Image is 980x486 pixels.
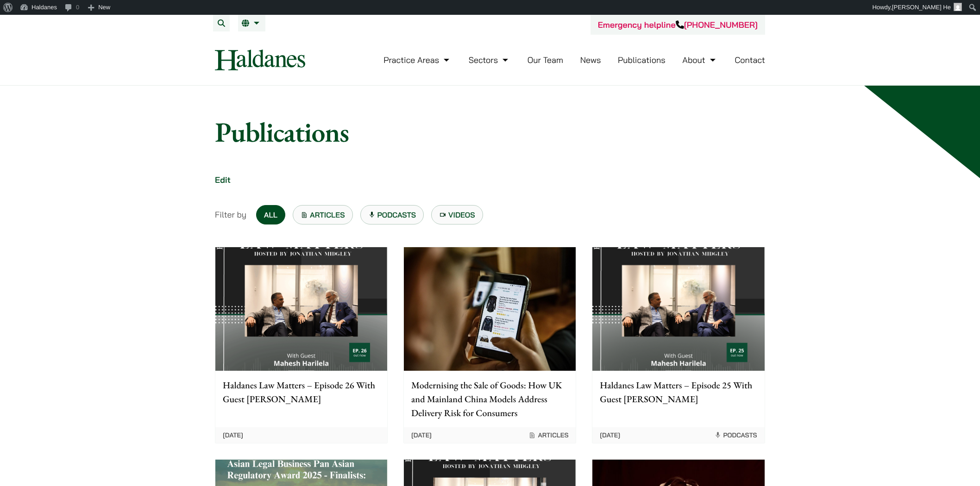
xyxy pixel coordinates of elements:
h1: Publications [215,115,765,149]
a: Contact [735,55,765,65]
time: [DATE] [411,431,432,439]
a: Videos [431,205,483,224]
a: Practice Areas [383,55,452,65]
a: News [580,55,601,65]
a: Publications [618,55,666,65]
p: Haldanes Law Matters – Episode 26 With Guest [PERSON_NAME] [223,378,380,406]
p: Haldanes Law Matters – Episode 25 With Guest [PERSON_NAME] [600,378,757,406]
p: Modernising the Sale of Goods: How UK and Mainland China Models Address Delivery Risk for Consumers [411,378,568,420]
a: Emergency helpline[PHONE_NUMBER] [598,19,758,30]
span: Podcasts [714,431,757,439]
a: Our Team [528,55,563,65]
time: [DATE] [600,431,620,439]
img: Logo of Haldanes [215,50,305,70]
time: [DATE] [223,431,243,439]
a: About [682,55,717,65]
span: Filter by [215,208,246,221]
a: Podcasts [360,205,424,224]
a: All [256,205,285,224]
a: Haldanes Law Matters – Episode 25 With Guest [PERSON_NAME] [DATE] Podcasts [592,247,765,443]
a: Edit [215,174,231,185]
span: [PERSON_NAME] He [892,4,951,11]
a: EN [242,19,262,27]
span: Articles [528,431,568,439]
a: Haldanes Law Matters – Episode 26 With Guest [PERSON_NAME] [DATE] [215,247,388,443]
a: Articles [293,205,353,224]
button: Search [213,15,230,31]
a: Sectors [469,55,510,65]
a: Modernising the Sale of Goods: How UK and Mainland China Models Address Delivery Risk for Consume... [403,247,576,443]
